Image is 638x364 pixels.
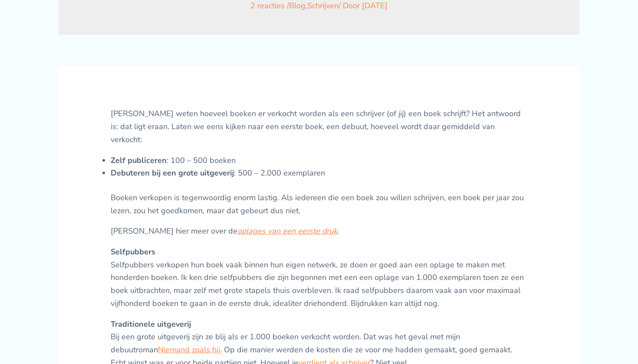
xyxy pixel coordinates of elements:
[250,0,285,11] a: 2 reacties
[237,226,337,236] a: oplages van een eerste druk
[158,344,220,355] a: Niemand zoals hij
[362,0,388,11] a: [DATE]
[111,225,527,238] p: [PERSON_NAME] hier meer over de .
[111,155,167,166] strong: Zelf publiceren
[111,167,527,180] li: : 500 – 2.000 exemplaren
[289,0,339,11] span: ,
[111,192,527,217] p: Boeken verkopen is tegenwoordig enorm lastig. Als iedereen die een boek zou willen schrijven, een...
[111,168,234,178] strong: Debuteren bij een grote uitgeverij
[111,319,191,329] strong: Traditionele uitgeverij
[289,0,306,11] a: Blog
[111,107,527,146] p: [PERSON_NAME] weten hoeveel boeken er verkocht worden als een schrijver (of jij) een boek schrijf...
[111,246,527,310] p: Selfpubbers verkopen hun boek vaak binnen hun eigen netwerk, ze doen er goed aan een oplage te ma...
[307,0,339,11] a: Schrijven
[111,247,155,257] strong: Selfpubbers
[111,154,527,167] li: : 100 – 500 boeken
